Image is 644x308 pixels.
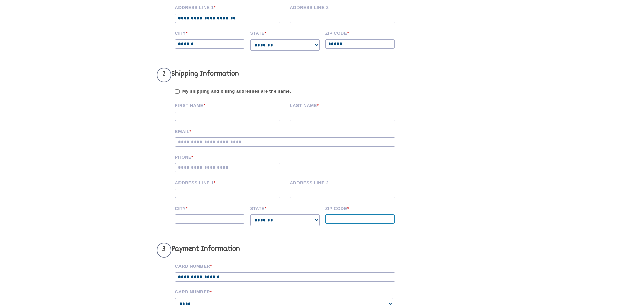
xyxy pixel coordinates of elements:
[157,243,405,258] h3: Payment Information
[175,128,405,134] label: Email
[157,243,171,258] span: 3
[290,4,400,10] label: Address Line 2
[290,179,400,185] label: Address Line 2
[175,153,285,160] label: Phone
[175,102,285,108] label: First Name
[175,179,285,185] label: Address Line 1
[325,205,396,211] label: Zip code
[157,68,171,82] span: 2
[325,30,396,36] label: Zip code
[182,88,389,95] span: My shipping and billing addresses are the same.
[175,288,405,294] label: Card Number
[250,205,320,211] label: State
[175,89,180,94] input: My shipping and billing addresses are the same.
[250,30,320,36] label: State
[175,263,405,269] label: Card Number
[175,30,245,36] label: City
[290,102,400,108] label: Last name
[175,205,245,211] label: City
[175,4,285,10] label: Address Line 1
[157,68,405,82] h3: Shipping Information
